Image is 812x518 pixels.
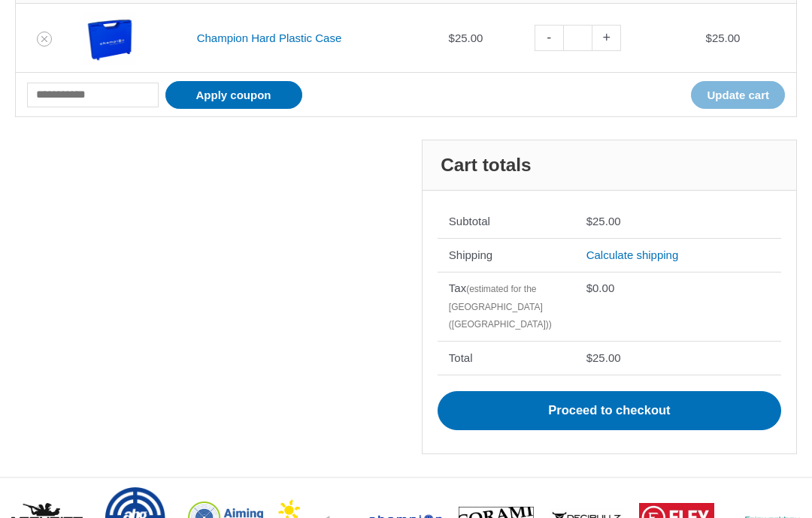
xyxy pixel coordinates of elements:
button: Apply coupon [165,81,302,109]
input: Product quantity [563,25,592,51]
span: $ [706,32,712,44]
a: - [535,25,563,51]
a: Champion Hard Plastic Case [197,32,342,44]
th: Total [438,341,575,375]
button: Update cart [691,81,785,109]
span: $ [586,351,592,364]
a: + [592,25,621,51]
span: $ [586,215,592,227]
span: $ [586,282,592,294]
bdi: 25.00 [706,32,741,44]
bdi: 25.00 [586,351,621,364]
small: (estimated for the [GEOGRAPHIC_DATA] ([GEOGRAPHIC_DATA])) [449,284,552,330]
bdi: 0.00 [586,282,615,294]
bdi: 25.00 [586,215,621,227]
a: Calculate shipping [586,248,679,261]
bdi: 25.00 [449,32,483,44]
h2: Cart totals [423,140,796,191]
span: $ [449,32,455,44]
img: Champion Hard Plastic Case [83,12,136,65]
a: Proceed to checkout [438,391,781,430]
th: Tax [438,272,575,342]
th: Shipping [438,238,575,272]
a: Remove Champion Hard Plastic Case from cart [37,32,52,47]
th: Subtotal [438,206,575,239]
